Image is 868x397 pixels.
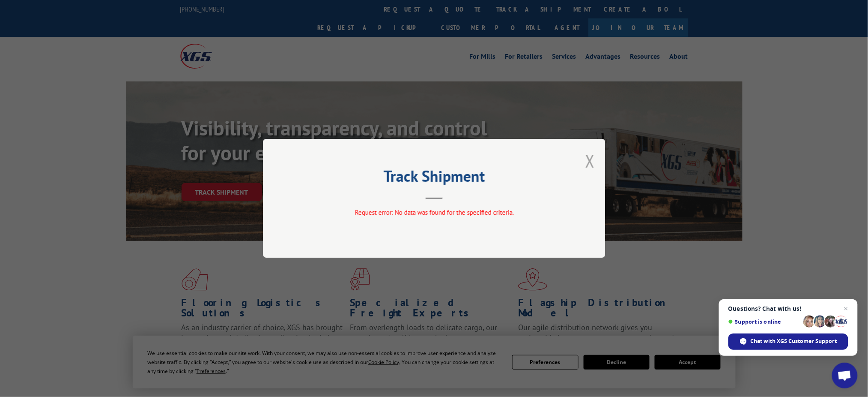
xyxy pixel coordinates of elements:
span: Questions? Chat with us! [728,305,848,312]
span: Request error: No data was found for the specified criteria. [355,209,513,217]
button: Close modal [585,150,595,172]
span: Support is online [728,319,800,325]
div: Open chat [832,363,858,388]
h2: Track Shipment [306,170,563,186]
span: Close chat [841,304,851,314]
span: Chat with XGS Customer Support [751,337,837,345]
div: Chat with XGS Customer Support [728,334,848,350]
